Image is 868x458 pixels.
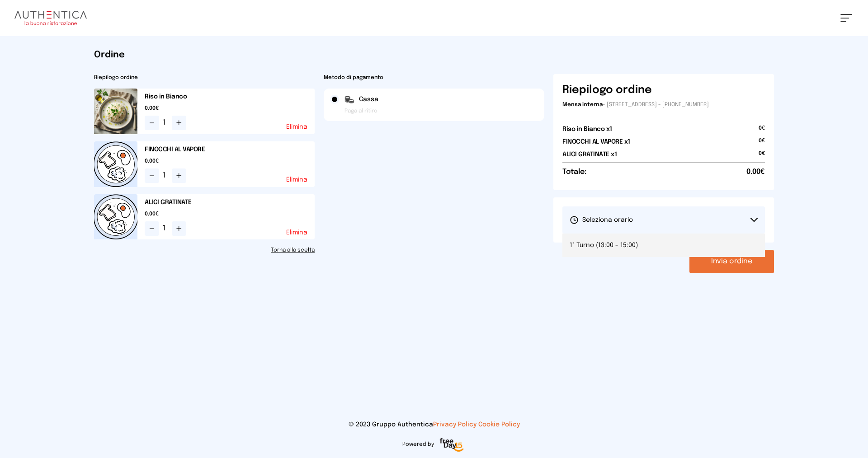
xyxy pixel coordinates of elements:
span: Powered by [402,441,434,448]
button: Invia ordine [689,250,774,273]
a: Cookie Policy [478,421,520,428]
a: Privacy Policy [433,421,476,428]
span: 1° Turno (13:00 - 15:00) [570,241,638,250]
button: Seleziona orario [562,206,765,234]
p: © 2023 Gruppo Authentica [14,420,854,429]
span: Seleziona orario [570,215,633,224]
img: logo-freeday.3e08031.png [438,436,466,454]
